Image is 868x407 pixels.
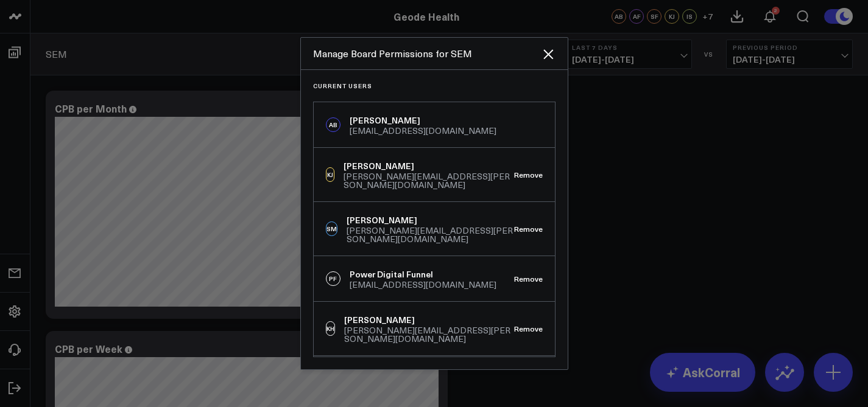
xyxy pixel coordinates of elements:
[326,167,335,182] div: KJ
[541,47,556,61] button: Close
[344,160,513,172] div: [PERSON_NAME]
[326,271,340,286] div: PF
[326,221,337,236] div: SM
[350,268,496,280] div: Power Digital Funnel
[350,127,496,135] div: [EMAIL_ADDRESS][DOMAIN_NAME]
[344,326,514,343] div: [PERSON_NAME][EMAIL_ADDRESS][PERSON_NAME][DOMAIN_NAME]
[313,47,541,60] div: Manage Board Permissions for SEM
[313,82,556,89] h3: Current Users
[347,226,514,243] div: [PERSON_NAME][EMAIL_ADDRESS][PERSON_NAME][DOMAIN_NAME]
[514,170,543,179] button: Remove
[514,224,543,233] button: Remove
[326,117,340,132] div: AB
[514,274,543,283] button: Remove
[344,314,514,326] div: [PERSON_NAME]
[350,114,496,127] div: [PERSON_NAME]
[347,214,514,226] div: [PERSON_NAME]
[326,321,335,336] div: KH
[344,172,513,189] div: [PERSON_NAME][EMAIL_ADDRESS][PERSON_NAME][DOMAIN_NAME]
[350,280,496,289] div: [EMAIL_ADDRESS][DOMAIN_NAME]
[514,324,543,333] button: Remove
